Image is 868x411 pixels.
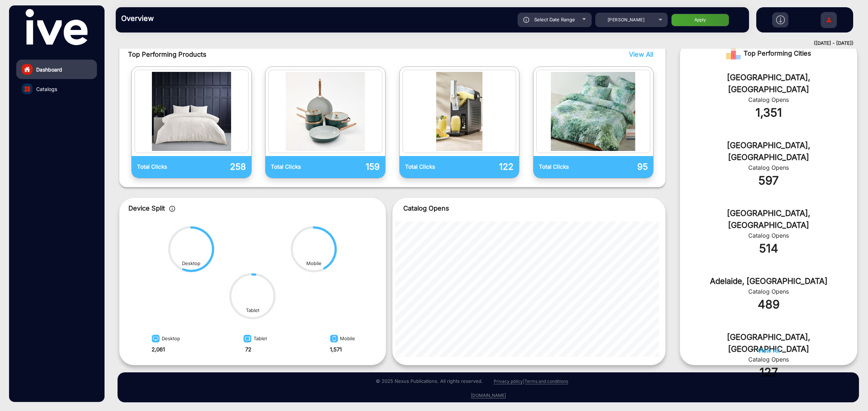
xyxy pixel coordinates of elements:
[271,72,380,151] img: catalog
[150,332,180,346] div: Desktop
[758,346,780,362] button: View All
[191,160,246,173] p: 258
[539,72,648,151] img: catalog
[459,160,514,173] p: 122
[691,207,846,231] div: [GEOGRAPHIC_DATA], [GEOGRAPHIC_DATA]
[691,296,846,313] div: 489
[182,260,200,267] div: Desktop
[821,8,837,34] img: Sign%20Up.svg
[328,334,340,346] img: image
[691,275,846,287] div: Adelaide, [GEOGRAPHIC_DATA]
[691,104,846,121] div: 1,351
[691,364,846,381] div: 127
[36,66,62,73] span: Dashboard
[691,163,846,172] div: Catalog Opens
[671,14,729,26] button: Apply
[137,72,246,151] img: catalog
[691,240,846,257] div: 514
[169,206,175,212] img: icon
[328,332,355,346] div: Mobile
[152,346,165,353] strong: 2,061
[376,378,483,384] small: © 2025 Nexus Publications. All rights reserved.
[691,72,846,95] div: [GEOGRAPHIC_DATA], [GEOGRAPHIC_DATA]
[776,16,785,24] img: h2download.svg
[325,160,380,173] p: 159
[271,163,325,171] p: Total Clicks
[121,14,222,23] h3: Overview
[523,378,524,384] a: |
[691,231,846,240] div: Catalog Opens
[691,287,846,296] div: Catalog Opens
[691,139,846,163] div: [GEOGRAPHIC_DATA], [GEOGRAPHIC_DATA]
[109,40,854,47] div: ([DATE] - [DATE])
[36,85,57,93] span: Catalogs
[246,307,259,314] div: Tablet
[306,260,322,267] div: Mobile
[128,204,165,212] span: Device Split
[523,17,529,23] img: icon
[744,46,811,61] span: Top Performing Cities
[627,49,651,59] button: View All
[245,346,251,353] strong: 72
[24,66,30,73] img: home
[241,332,267,346] div: Tablet
[128,49,532,59] span: Top Performing Products
[471,393,506,398] a: [DOMAIN_NAME]
[524,378,568,384] a: Terms and conditions
[137,163,191,171] p: Total Clicks
[241,334,254,346] img: image
[593,160,647,173] p: 95
[25,86,30,92] img: catalog
[534,17,575,22] span: Select Date Range
[16,79,97,99] a: Catalogs
[758,347,780,354] span: View All
[26,9,87,45] img: vmg-logo
[16,60,97,79] a: Dashboard
[726,46,741,61] img: Rank image
[691,331,846,355] div: [GEOGRAPHIC_DATA], [GEOGRAPHIC_DATA]
[405,72,514,151] img: catalog
[330,346,342,353] strong: 1,571
[403,203,655,213] p: Catalog Opens
[629,51,653,58] span: View All
[539,163,593,171] p: Total Clicks
[494,378,523,384] a: Privacy policy
[691,95,846,104] div: Catalog Opens
[405,163,459,171] p: Total Clicks
[150,334,162,346] img: image
[691,172,846,189] div: 597
[608,17,644,22] span: [PERSON_NAME]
